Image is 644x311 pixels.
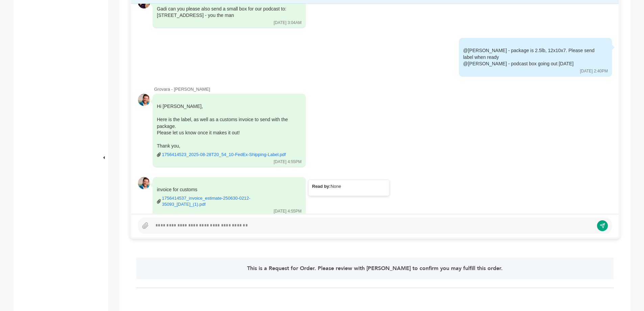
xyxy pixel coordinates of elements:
[580,68,608,74] div: [DATE] 2:40PM
[312,184,331,189] strong: Read by:
[274,159,302,165] div: [DATE] 4:55PM
[274,208,302,214] div: [DATE] 4:55PM
[312,183,386,190] div: None
[463,61,598,67] div: @[PERSON_NAME] - podcast box going out [DATE]
[157,130,240,135] span: Please let us know once it makes it out!
[157,186,292,207] div: invoice for customs
[157,6,292,19] div: Gadi can you please also send a small box for our podcast to: [STREET_ADDRESS] - you the man
[157,116,292,130] div: Here is the label, as well as a customs invoice to send with the package.
[162,195,292,207] a: 1756414537_invoice_estimate-250630-0212-35093_[DATE]_(1).pdf
[157,143,292,150] div: Thank you,
[155,264,594,272] p: This is a Request for Order. Please review with [PERSON_NAME] to confirm you may fulfill this order.
[157,103,292,158] div: Hi [PERSON_NAME],
[154,86,612,92] div: Grovara - [PERSON_NAME]
[274,20,302,26] div: [DATE] 3:04AM
[162,152,286,158] a: 1756414523_2025-08-28T20_54_10-FedEx-Shipping-Label.pdf
[463,47,598,67] div: @[PERSON_NAME] - package is 2.5lb, 12x10x7. Please send label when ready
